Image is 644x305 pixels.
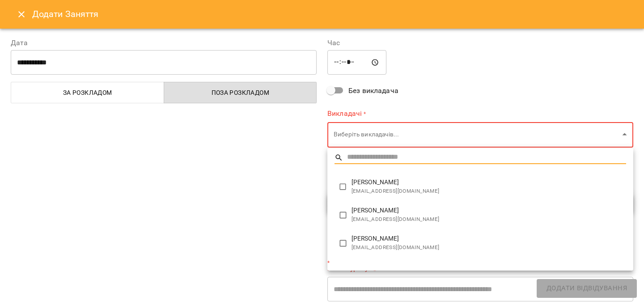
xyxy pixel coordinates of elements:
span: [PERSON_NAME] [352,178,626,187]
span: [EMAIL_ADDRESS][DOMAIN_NAME] [352,243,626,252]
span: [EMAIL_ADDRESS][DOMAIN_NAME] [352,215,626,224]
span: [PERSON_NAME] [352,206,626,215]
span: [PERSON_NAME] [352,234,626,243]
span: [EMAIL_ADDRESS][DOMAIN_NAME] [352,187,626,196]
